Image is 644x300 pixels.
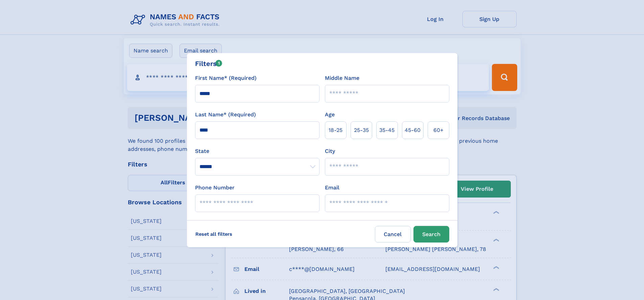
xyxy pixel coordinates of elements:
span: 35‑45 [379,126,395,134]
label: City [325,147,335,155]
label: State [195,147,319,155]
span: 18‑25 [329,126,342,134]
span: 45‑60 [405,126,421,134]
div: Filters [195,59,222,69]
label: Last Name* (Required) [195,111,256,119]
button: Search [413,226,449,243]
label: Cancel [375,226,411,243]
label: Age [325,111,335,119]
label: First Name* (Required) [195,74,257,82]
span: 60+ [433,126,444,134]
span: 25‑35 [354,126,369,134]
label: Reset all filters [191,226,237,242]
label: Email [325,184,339,192]
label: Middle Name [325,74,359,82]
label: Phone Number [195,184,235,192]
